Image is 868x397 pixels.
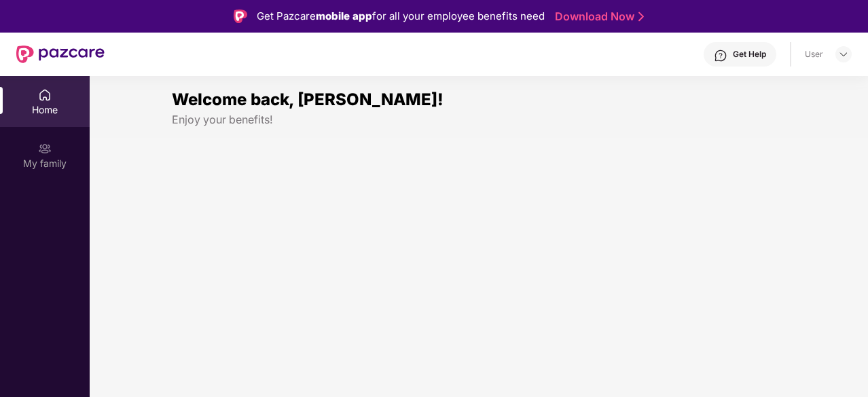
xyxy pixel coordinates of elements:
[234,10,247,23] img: Logo
[38,88,52,102] img: svg+xml;base64,PHN2ZyBpZD0iSG9tZSIgeG1sbnM9Imh0dHA6Ly93d3cudzMub3JnLzIwMDAvc3ZnIiB3aWR0aD0iMjAiIG...
[714,49,727,62] img: svg+xml;base64,PHN2ZyBpZD0iSGVscC0zMngzMiIgeG1sbnM9Imh0dHA6Ly93d3cudzMub3JnLzIwMDAvc3ZnIiB3aWR0aD...
[733,49,766,60] div: Get Help
[172,90,444,109] span: Welcome back, [PERSON_NAME]!
[38,142,52,155] img: svg+xml;base64,PHN2ZyB3aWR0aD0iMjAiIGhlaWdodD0iMjAiIHZpZXdCb3g9IjAgMCAyMCAyMCIgZmlsbD0ibm9uZSIgeG...
[638,10,644,24] img: Stroke
[555,10,640,24] a: Download Now
[838,49,849,60] img: svg+xml;base64,PHN2ZyBpZD0iRHJvcGRvd24tMzJ4MzIiIHhtbG5zPSJodHRwOi8vd3d3LnczLm9yZy8yMDAwL3N2ZyIgd2...
[316,10,372,22] strong: mobile app
[16,45,105,63] img: New Pazcare Logo
[172,113,786,127] div: Enjoy your benefits!
[805,49,823,60] div: User
[257,8,545,24] div: Get Pazcare for all your employee benefits need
